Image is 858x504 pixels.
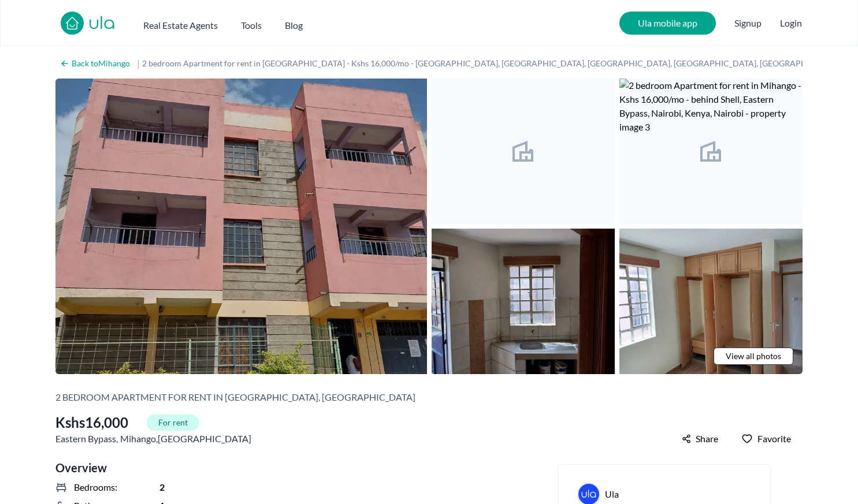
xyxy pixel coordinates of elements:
[147,415,199,431] span: For rent
[605,487,619,501] a: Ula
[55,432,251,446] span: Eastern Bypass , , [GEOGRAPHIC_DATA]
[88,14,116,35] a: ula
[55,79,427,374] img: 2 bedroom Apartment for rent in Mihango - Kshs 16,000/mo - behind Shell, Eastern Bypass, Nairobi,...
[241,18,262,32] h2: Tools
[142,58,854,69] h1: 2 bedroom Apartment for rent in [GEOGRAPHIC_DATA] - Kshs 16,000/mo - [GEOGRAPHIC_DATA], [GEOGRAPH...
[714,348,793,365] a: View all photos
[241,14,262,32] button: Tools
[285,18,303,32] h2: Blog
[137,57,140,70] span: |
[734,12,762,35] span: Signup
[285,14,303,32] a: Blog
[74,480,117,494] span: Bedrooms:
[780,16,802,30] button: Login
[619,229,803,374] img: 2 bedroom Apartment for rent in Mihango - Kshs 16,000/mo - behind Shell, Eastern Bypass, Nairobi,...
[432,79,615,224] img: 2 bedroom Apartment for rent in Mihango - Kshs 16,000/mo - behind Shell, Eastern Bypass, Nairobi,...
[619,12,716,35] a: Ula mobile app
[143,18,218,32] h2: Real Estate Agents
[143,14,218,32] button: Real Estate Agents
[55,390,415,404] h2: 2 bedroom Apartment for rent in [GEOGRAPHIC_DATA], [GEOGRAPHIC_DATA]
[72,58,130,69] h2: Back to Mihango
[55,413,128,432] span: Kshs 16,000
[619,79,803,224] img: 2 bedroom Apartment for rent in Mihango - Kshs 16,000/mo - behind Shell, Eastern Bypass, Nairobi,...
[120,432,156,446] a: Mihango
[432,229,615,374] img: 2 bedroom Apartment for rent in Mihango - Kshs 16,000/mo - behind Shell, Eastern Bypass, Nairobi,...
[696,432,718,446] span: Share
[55,460,507,476] h2: Overview
[55,55,135,72] a: Back toMihango
[159,480,165,494] span: 2
[143,14,326,32] nav: Main
[757,432,791,446] span: Favorite
[726,350,781,362] span: View all photos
